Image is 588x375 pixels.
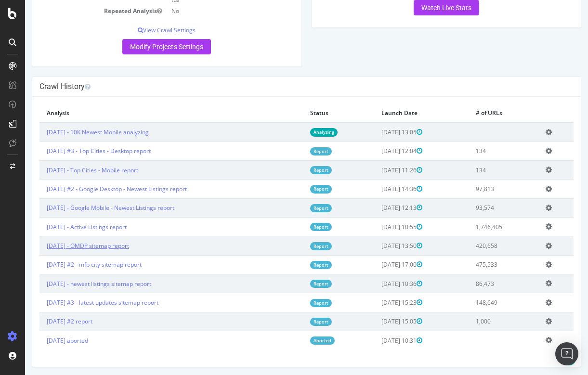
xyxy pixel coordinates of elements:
span: [DATE] 12:04 [356,147,397,155]
th: Analysis [14,104,278,122]
a: Report [285,223,307,231]
td: 93,574 [444,198,513,217]
td: Repeated Analysis [14,5,142,16]
td: 1,000 [444,312,513,331]
td: 420,658 [444,236,513,255]
span: [DATE] 11:26 [356,166,397,174]
a: [DATE] #3 - Top Cities - Desktop report [22,147,126,155]
span: [DATE] 14:36 [356,185,397,193]
td: 1,746,405 [444,218,513,236]
a: Modify Project's Settings [97,39,186,54]
a: Report [285,147,307,155]
a: Report [285,242,307,250]
span: [DATE] 10:31 [356,336,397,345]
a: Report [285,280,307,288]
th: # of URLs [444,104,513,122]
a: [DATE] aborted [22,336,63,345]
td: 134 [444,161,513,180]
a: Report [285,318,307,326]
a: Report [285,261,307,269]
span: [DATE] 10:55 [356,223,397,231]
th: Status [278,104,349,122]
span: [DATE] 12:13 [356,204,397,212]
a: Report [285,204,307,212]
th: Launch Date [349,104,444,122]
span: [DATE] 10:36 [356,280,397,288]
a: [DATE] #3 - latest updates sitemap report [22,298,133,307]
a: Report [285,299,307,307]
h4: Crawl History [14,82,549,91]
a: Aborted [285,336,310,345]
a: [DATE] - Top Cities - Mobile report [22,166,113,174]
td: 97,813 [444,180,513,198]
a: [DATE] - Google Mobile - Newest Listings report [22,204,149,212]
span: [DATE] 15:05 [356,317,397,325]
a: [DATE] - OMDP sitemap report [22,242,104,250]
td: 475,533 [444,255,513,274]
td: 86,473 [444,274,513,293]
div: Open Intercom Messenger [555,342,578,365]
td: No [142,5,269,16]
a: Analyzing [285,128,313,136]
a: [DATE] - Active Listings report [22,223,102,231]
a: [DATE] #2 - Google Desktop - Newest Listings report [22,185,162,193]
a: Report [285,185,307,193]
a: [DATE] #2 - mfp city sitemap report [22,260,117,269]
span: [DATE] 15:23 [356,298,397,307]
a: Report [285,166,307,174]
span: [DATE] 13:50 [356,242,397,250]
a: [DATE] - newest listings sitemap report [22,280,126,288]
p: View Crawl Settings [14,26,269,34]
a: [DATE] - 10K Newest Mobile analyzing [22,128,124,136]
span: [DATE] 13:05 [356,128,397,136]
span: [DATE] 17:00 [356,260,397,269]
a: [DATE] #2 report [22,317,67,325]
td: 148,649 [444,293,513,312]
td: 134 [444,142,513,160]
